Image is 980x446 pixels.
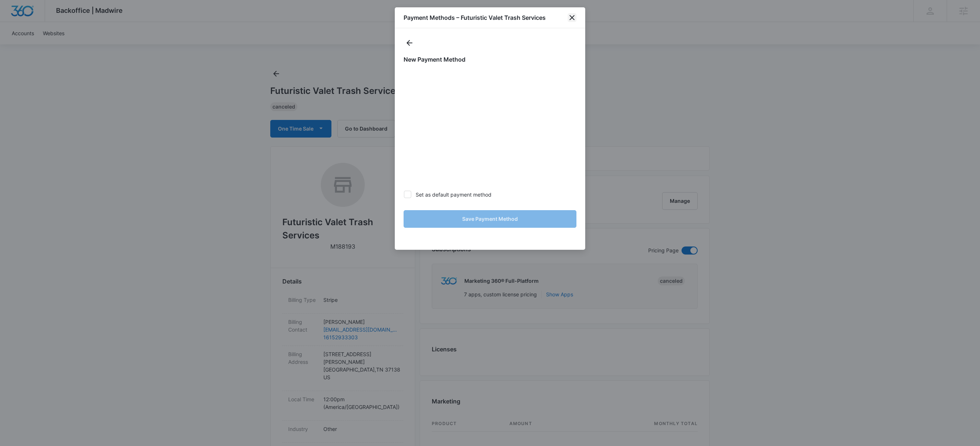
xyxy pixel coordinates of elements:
iframe: Secure payment input frame [402,70,578,188]
button: actions.back [404,37,415,49]
label: Set as default payment method [404,191,576,198]
button: close [568,13,576,22]
h1: New Payment Method [404,55,576,64]
h1: Payment Methods – Futuristic Valet Trash Services [404,13,546,22]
